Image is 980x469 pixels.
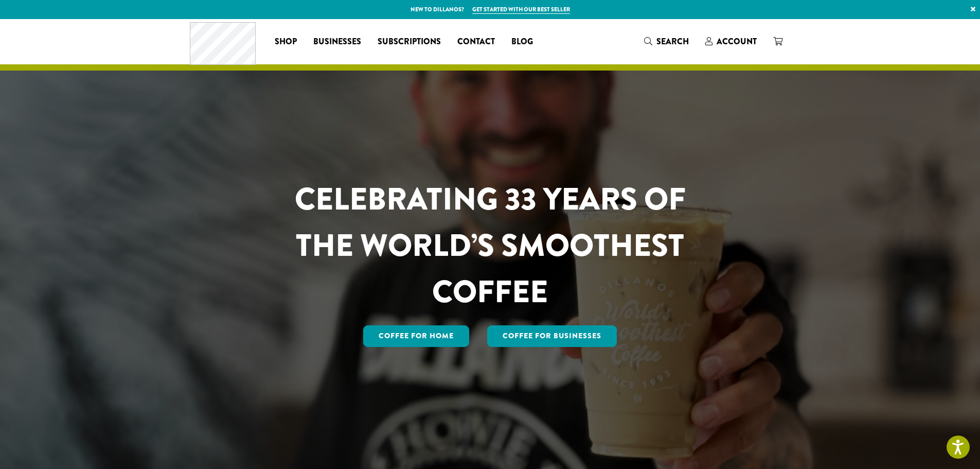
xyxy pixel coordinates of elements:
span: Search [656,36,689,47]
span: Contact [457,36,495,48]
span: Businesses [313,36,361,48]
span: Account [717,36,757,47]
a: Shop [266,33,305,50]
a: Search [636,33,697,50]
span: Shop [275,36,297,48]
h1: CELEBRATING 33 YEARS OF THE WORLD’S SMOOTHEST COFFEE [264,176,716,315]
span: Blog [511,36,533,48]
a: Coffee for Home [363,325,469,347]
a: Coffee For Businesses [487,325,617,347]
a: Get started with our best seller [472,5,570,14]
span: Subscriptions [378,36,441,48]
